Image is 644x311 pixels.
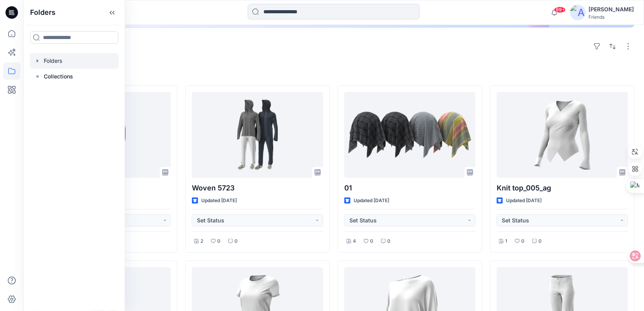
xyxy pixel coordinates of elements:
p: Collections [44,72,73,81]
p: 4 [353,237,356,245]
p: 1 [505,237,507,245]
p: 0 [234,237,238,245]
p: Woven 5723 [192,183,323,194]
p: Updated [DATE] [354,197,389,205]
p: 0 [521,237,524,245]
a: Knit top_005_ag [497,92,628,178]
div: Friends [589,14,634,20]
p: 2 [200,237,203,245]
a: 01 [344,92,476,178]
h4: Styles [33,68,635,78]
p: Updated [DATE] [506,197,542,205]
p: 0 [217,237,220,245]
p: 0 [538,237,542,245]
p: Updated [DATE] [201,197,237,205]
p: 01 [344,183,476,194]
img: avatar [570,5,586,20]
p: 0 [370,237,373,245]
a: Woven 5723 [192,92,323,178]
span: 99+ [554,7,566,13]
div: [PERSON_NAME] [589,5,634,14]
p: 0 [387,237,390,245]
p: Knit top_005_ag [497,183,628,194]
